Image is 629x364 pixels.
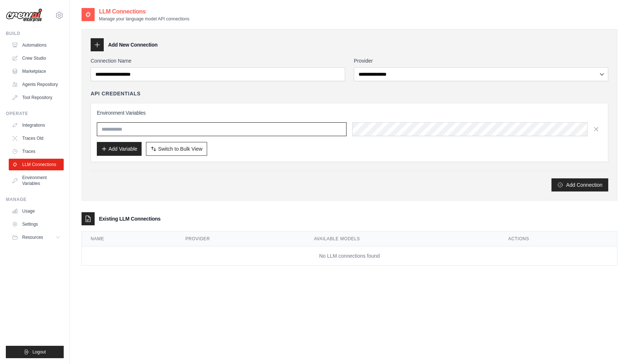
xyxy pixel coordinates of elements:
th: Available Models [305,232,499,246]
h3: Environment Variables [97,109,602,116]
h3: Add New Connection [108,41,158,48]
a: Automations [9,39,64,51]
a: Usage [9,205,64,217]
span: Switch to Bulk View [158,145,202,153]
th: Actions [499,232,617,246]
a: Tool Repository [9,92,64,103]
button: Add Variable [97,142,142,156]
a: LLM Connections [9,159,64,170]
button: Switch to Bulk View [146,142,207,156]
a: Marketplace [9,66,64,77]
p: Manage your language model API connections [99,16,189,22]
a: Settings [9,218,64,230]
a: Agents Repository [9,79,64,90]
a: Environment Variables [9,172,64,189]
span: Resources [22,234,43,240]
span: Logout [32,349,46,355]
a: Integrations [9,119,64,131]
img: Logo [6,8,42,22]
a: Traces Old [9,132,64,144]
a: Traces [9,146,64,157]
td: No LLM connections found [82,246,617,266]
div: Build [6,31,64,36]
h2: LLM Connections [99,7,189,16]
button: Logout [6,346,64,358]
h4: API Credentials [91,90,141,97]
div: Operate [6,111,64,116]
div: Manage [6,197,64,202]
button: Add Connection [551,178,608,191]
th: Name [82,232,177,246]
h3: Existing LLM Connections [99,215,161,222]
a: Crew Studio [9,52,64,64]
th: Provider [177,232,305,246]
label: Connection Name [91,57,345,64]
button: Resources [9,232,64,243]
label: Provider [354,57,608,64]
